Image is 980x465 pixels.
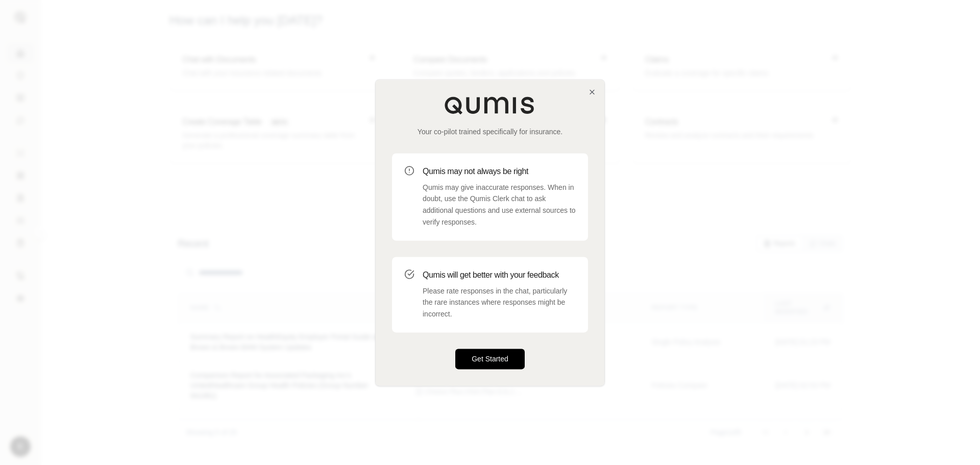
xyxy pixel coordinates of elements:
[423,285,576,320] p: Please rate responses in the chat, particularly the rare instances where responses might be incor...
[455,349,525,369] button: Get Started
[423,182,576,228] p: Qumis may give inaccurate responses. When in doubt, use the Qumis Clerk chat to ask additional qu...
[392,127,588,137] p: Your co-pilot trained specifically for insurance.
[423,165,576,178] h3: Qumis may not always be right
[444,96,536,114] img: Qumis Logo
[423,269,576,281] h3: Qumis will get better with your feedback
